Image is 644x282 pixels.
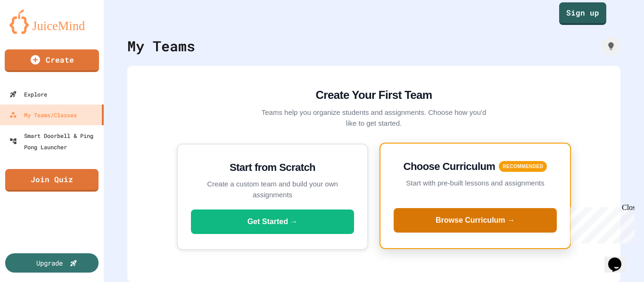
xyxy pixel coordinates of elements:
[191,160,354,175] h3: Start from Scratch
[604,244,635,273] iframe: chat widget
[566,203,635,243] iframe: chat widget
[404,159,495,174] h3: Choose Curriculum
[261,87,487,104] h2: Create Your First Team
[394,208,557,233] button: Browse Curriculum →
[4,4,65,60] div: Chat with us now!Close
[191,179,354,200] p: Create a custom team and build your own assignments
[9,109,77,121] div: My Teams/Classes
[36,258,63,268] div: Upgrade
[499,161,547,172] span: RECOMMENDED
[559,2,606,25] a: Sign up
[191,209,354,234] button: Get Started →
[261,107,487,129] p: Teams help you organize students and assignments. Choose how you'd like to get started.
[602,37,620,56] div: How it works
[9,130,100,153] div: Smart Doorbell & Ping Pong Launcher
[9,89,47,100] div: Explore
[9,9,94,34] img: logo-orange.svg
[394,178,557,189] p: Start with pre-built lessons and assignments
[5,169,99,192] a: Join Quiz
[127,35,195,56] div: My Teams
[5,49,99,72] a: Create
